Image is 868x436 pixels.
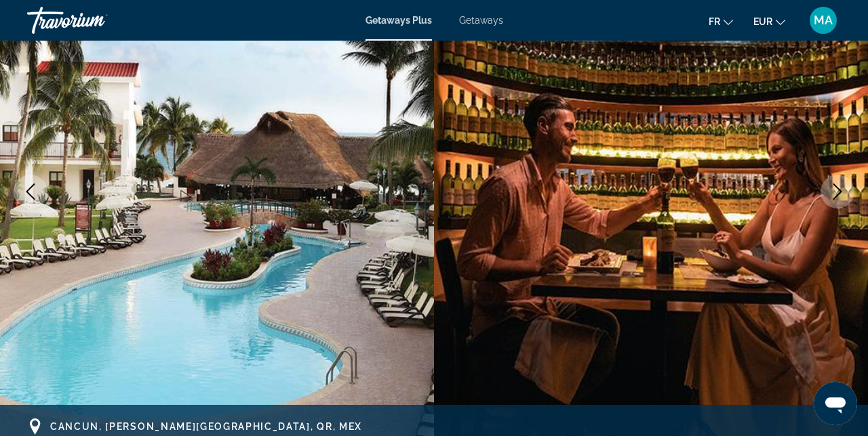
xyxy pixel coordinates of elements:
button: User Menu [806,6,841,35]
button: Change currency [753,12,785,31]
span: fr [709,16,720,27]
a: Travorium [27,3,163,38]
a: Getaways Plus [366,15,432,26]
a: Getaways [459,15,503,26]
button: Change language [709,12,733,31]
span: Cancun, [PERSON_NAME][GEOGRAPHIC_DATA], QR, MEX [50,421,362,432]
span: EUR [753,16,772,27]
iframe: Bouton de lancement de la fenêtre de messagerie [814,382,857,425]
button: Previous image [14,175,47,209]
span: MA [814,14,833,27]
button: Next image [821,175,854,209]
